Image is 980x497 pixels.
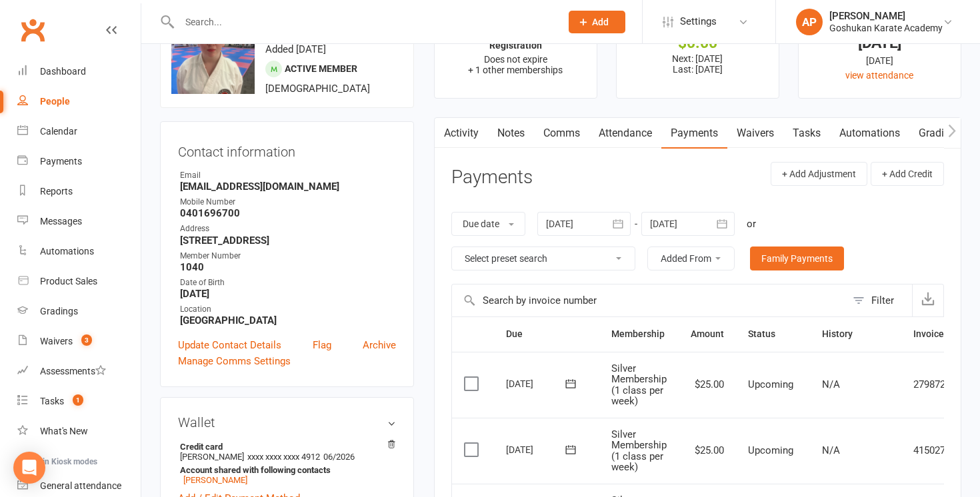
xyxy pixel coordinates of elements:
div: Date of Birth [180,276,396,289]
th: History [810,317,901,351]
a: Payments [661,118,727,149]
span: Active member [285,63,357,74]
span: Upcoming [748,378,793,390]
a: Archive [363,337,396,353]
strong: [DATE] [180,288,396,300]
time: Added [DATE] [265,43,326,55]
th: Amount [679,317,736,351]
span: Silver Membership (1 class per week) [611,428,667,474]
span: N/A [822,378,840,390]
div: Dashboard [40,66,86,77]
a: Automations [830,118,909,149]
span: 1 [73,394,83,406]
td: $25.00 [679,418,736,484]
td: 2798726 [901,352,963,418]
a: Tasks 1 [17,386,141,416]
div: AP [796,9,823,35]
div: Gradings [40,306,78,316]
a: Update Contact Details [178,337,281,353]
div: Calendar [40,126,77,137]
li: [PERSON_NAME] [178,440,396,487]
span: 3 [81,334,92,346]
div: or [747,216,756,232]
a: Clubworx [16,13,49,47]
div: Automations [40,246,94,256]
button: Add [569,11,625,33]
div: Messages [40,216,82,227]
div: [PERSON_NAME] [829,10,943,22]
div: [DATE] [811,36,949,50]
button: Filter [846,284,912,316]
button: + Add Adjustment [771,162,867,186]
span: Does not expire [484,54,547,65]
h3: Contact information [178,139,396,159]
a: Flag [313,337,331,353]
div: Open Intercom Messenger [13,452,45,484]
span: Silver Membership (1 class per week) [611,362,667,408]
strong: 1040 [180,261,396,273]
span: Settings [680,7,717,37]
div: Waivers [40,336,73,346]
a: Waivers [727,118,783,149]
img: image1715760810.png [171,11,255,94]
a: Dashboard [17,57,141,87]
div: People [40,96,70,107]
a: Messages [17,207,141,237]
span: N/A [822,444,840,456]
a: Attendance [589,118,661,149]
button: Added From [647,247,735,270]
input: Search... [175,13,551,31]
th: Membership [599,317,679,351]
a: People [17,87,141,117]
a: Notes [488,118,534,149]
strong: [STREET_ADDRESS] [180,235,396,247]
a: Payments [17,147,141,177]
h3: Payments [451,167,533,188]
th: Invoice # [901,317,963,351]
a: Calendar [17,117,141,147]
p: Next: [DATE] Last: [DATE] [629,53,767,75]
span: xxxx xxxx xxxx 4912 [247,452,320,462]
div: [DATE] [506,373,567,394]
div: $0.00 [629,36,767,50]
a: Assessments [17,356,141,386]
div: Reports [40,186,73,197]
button: + Add Credit [871,162,944,186]
a: Comms [534,118,589,149]
div: [DATE] [811,53,949,68]
div: Tasks [40,396,64,406]
strong: [EMAIL_ADDRESS][DOMAIN_NAME] [180,181,396,193]
th: Due [494,317,599,351]
div: Filter [871,292,894,308]
div: Mobile Number [180,196,396,209]
h3: Wallet [178,415,396,430]
a: Automations [17,237,141,266]
div: Payments [40,156,82,167]
div: What's New [40,426,88,436]
a: Tasks [783,118,830,149]
input: Search by invoice number [452,284,846,316]
span: Upcoming [748,444,793,456]
a: Gradings [17,296,141,326]
div: Product Sales [40,276,97,286]
a: Waivers 3 [17,326,141,356]
div: Address [180,223,396,235]
button: Due date [451,212,525,236]
span: Add [592,17,609,27]
div: Location [180,303,396,316]
div: Goshukan Karate Academy [829,22,943,34]
strong: Registration [489,40,542,51]
div: [DATE] [506,439,567,460]
a: Manage Comms Settings [178,353,291,369]
span: + 1 other memberships [468,65,563,75]
strong: Account shared with following contacts [180,465,389,475]
div: General attendance [40,480,121,491]
strong: Credit card [180,442,389,452]
a: Product Sales [17,266,141,296]
a: What's New [17,416,141,446]
a: view attendance [845,70,913,81]
strong: [GEOGRAPHIC_DATA] [180,314,396,326]
strong: 0401696700 [180,207,396,219]
td: $25.00 [679,352,736,418]
span: [DEMOGRAPHIC_DATA] [265,83,370,95]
